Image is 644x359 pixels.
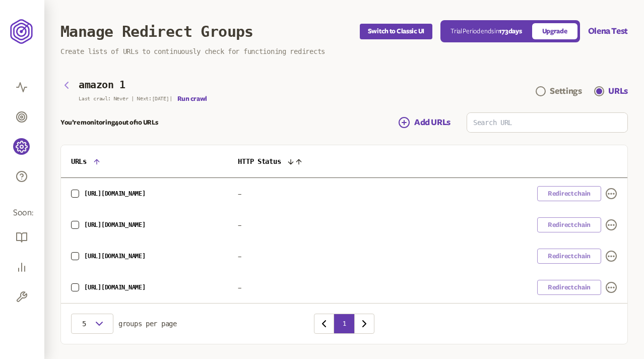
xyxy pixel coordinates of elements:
input: Search URL [467,113,627,132]
h1: Manage Redirect Groups [60,23,253,40]
span: groups per page [118,320,177,328]
span: 173 days [499,28,522,35]
button: Olena Test [588,25,628,37]
span: - [238,253,241,260]
span: [URL][DOMAIN_NAME] [84,253,146,260]
h3: amazon 1 [79,79,125,91]
button: 5 [71,314,113,334]
span: [URL][DOMAIN_NAME] [84,221,146,228]
span: - [238,191,241,198]
div: Settings [550,85,582,97]
a: URLs [594,85,628,97]
a: Upgrade [532,23,577,39]
span: [URL][DOMAIN_NAME] [84,190,146,197]
span: - [238,222,241,229]
p: Last crawl: Never | Next: [DATE] | [79,96,172,102]
span: HTTP Status [238,157,281,165]
span: URLs [71,157,87,165]
p: Trial Period ends in [450,27,522,35]
div: Navigation [536,85,628,97]
span: - [238,284,241,291]
span: Soon: [13,207,31,219]
a: Settings [536,85,582,97]
button: Run crawl [177,95,207,103]
span: 5 [79,320,89,328]
p: Create lists of URLs to continuously check for functioning redirects [60,47,628,55]
span: [URL][DOMAIN_NAME] [84,284,146,291]
p: You’re monitoring 4 out of 10 URLs [60,118,158,127]
button: Switch to Classic UI [360,24,432,39]
button: 1 [334,314,354,334]
div: URLs [608,85,628,97]
span: Add URLs [414,116,450,129]
a: Add URLs [398,116,450,129]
